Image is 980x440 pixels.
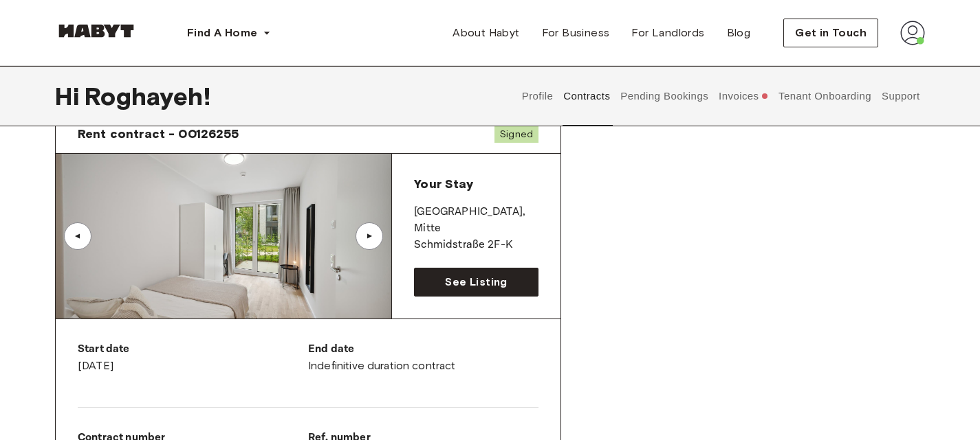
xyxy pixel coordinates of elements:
img: avatar [900,21,925,45]
a: Blog [716,19,762,47]
button: Profile [520,66,555,126]
button: Get in Touch [783,19,878,47]
p: Schmidstraße 2F-K [414,237,538,253]
span: Rent contract - 00126255 [78,126,239,142]
button: Find A Home [176,19,282,47]
span: For Business [542,25,610,41]
a: See Listing [414,268,538,297]
span: See Listing [445,274,507,290]
span: Roghayeh ! [85,82,210,111]
div: user profile tabs [516,66,925,126]
img: Image of the room [56,154,391,319]
img: Habyt [55,24,138,38]
div: ▲ [362,232,376,240]
span: Signed [494,126,538,143]
button: Contracts [562,66,612,126]
span: For Landlords [631,25,704,41]
button: Support [880,66,922,126]
p: End date [308,341,538,358]
span: About Habyt [453,25,519,41]
span: Hi [55,82,85,111]
span: Blog [727,25,751,41]
button: Pending Bookings [619,66,710,126]
a: For Landlords [620,19,715,47]
div: ▲ [71,232,85,240]
span: Find A Home [187,25,257,41]
p: [GEOGRAPHIC_DATA] , Mitte [414,204,538,237]
button: Invoices [717,66,770,126]
a: For Business [531,19,621,47]
div: [DATE] [78,341,308,374]
a: About Habyt [442,19,530,47]
span: Your Stay [414,176,472,192]
span: Get in Touch [795,25,867,41]
button: Tenant Onboarding [777,66,873,126]
p: Start date [78,341,308,358]
div: Indefinitive duration contract [308,341,538,374]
